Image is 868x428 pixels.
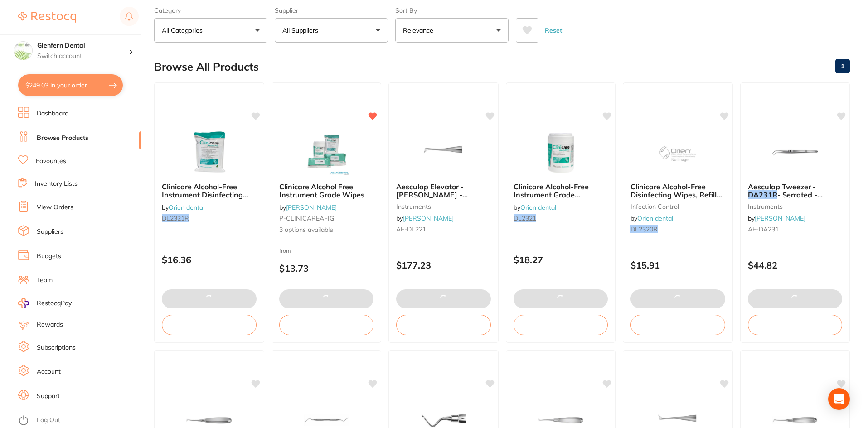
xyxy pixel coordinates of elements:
[37,416,60,425] a: Log Out
[395,6,509,14] label: Sort By
[36,157,66,166] a: Favourites
[748,182,816,191] span: Aesculap Tweezer -
[630,214,673,222] span: by
[403,214,454,222] a: [PERSON_NAME]
[18,298,29,308] img: RestocqPay
[396,260,491,270] p: $177.23
[396,182,468,199] span: Aesculap Elevator - [PERSON_NAME] -
[520,203,556,212] a: Orien dental
[835,57,850,75] a: 1
[275,6,388,14] label: Supplier
[403,26,437,35] p: Relevance
[162,26,206,35] p: All Categories
[18,74,123,96] button: $249.03 in your order
[37,392,60,401] a: Support
[279,182,364,199] span: Clinicare Alcohol Free Instrument Grade Wipes
[514,214,536,222] em: DL2321
[275,18,388,43] button: All Suppliers
[162,182,252,208] span: Clinicare Alcohol-Free Instrument Disinfecting Grade Wipes, Refill of 180
[396,225,426,233] span: AE-DL221
[630,182,722,208] span: Clinicare Alcohol-Free Disinfecting Wipes, Refill Pack of 180
[18,414,138,428] button: Log Out
[630,183,725,199] b: Clinicare Alcohol-Free Disinfecting Wipes, Refill Pack of 180
[630,225,658,233] em: DL2320R
[414,130,473,175] img: Aesculap Elevator - CRYER-WHITE - DL221R - Lower Roots - Wide Pattern
[279,203,337,212] span: by
[748,260,843,270] p: $44.82
[279,214,334,222] span: P-CLINICAREAFIG
[18,298,72,308] a: RestocqPay
[396,199,424,208] em: DL221R
[748,190,823,207] span: - Serrated - 150mm
[14,42,32,60] img: Glenfern Dental
[396,183,491,199] b: Aesculap Elevator - CRYER-WHITE - DL221R - Lower Roots - Wide Pattern
[748,203,843,210] small: instruments
[755,214,805,222] a: [PERSON_NAME]
[37,276,53,285] a: Team
[637,214,673,222] a: Orien dental
[37,52,129,61] p: Switch account
[279,183,374,199] b: Clinicare Alcohol Free Instrument Grade Wipes
[279,247,291,254] span: from
[37,41,129,50] h4: Glenfern Dental
[162,203,204,212] span: by
[37,320,63,329] a: Rewards
[35,179,78,188] a: Inventory Lists
[648,130,707,175] img: Clinicare Alcohol-Free Disinfecting Wipes, Refill Pack of 180
[37,343,76,352] a: Subscriptions
[37,252,61,261] a: Budgets
[169,203,204,212] a: Orien dental
[748,225,779,233] span: AE-DA231
[828,388,850,410] div: Open Intercom Messenger
[748,190,777,199] em: DA231R
[531,130,590,175] img: Clinicare Alcohol-Free Instrument Grade Disinfecting Wipes, Canister of 180
[396,203,491,210] small: instruments
[37,367,61,376] a: Account
[514,183,608,199] b: Clinicare Alcohol-Free Instrument Grade Disinfecting Wipes, Canister of 180
[37,203,73,212] a: View Orders
[162,214,189,222] em: DL2321R
[179,130,238,175] img: Clinicare Alcohol-Free Instrument Disinfecting Grade Wipes, Refill of 180
[154,61,259,73] h2: Browse All Products
[748,183,843,199] b: Aesculap Tweezer - DA231R - Serrated - 150mm
[18,7,76,28] a: Restocq Logo
[18,12,76,23] img: Restocq Logo
[37,227,63,236] a: Suppliers
[395,18,509,43] button: Relevance
[282,26,322,35] p: All Suppliers
[37,134,88,143] a: Browse Products
[766,130,824,175] img: Aesculap Tweezer - DA231R - Serrated - 150mm
[630,260,725,270] p: $15.91
[37,299,72,308] span: RestocqPay
[396,214,454,222] span: by
[396,199,477,216] span: - Lower Roots - Wide Pattern
[279,226,374,235] span: 3 options available
[297,130,356,175] img: Clinicare Alcohol Free Instrument Grade Wipes
[286,203,337,212] a: [PERSON_NAME]
[162,255,257,265] p: $16.36
[514,255,608,265] p: $18.27
[748,214,805,222] span: by
[154,18,267,43] button: All Categories
[162,183,257,199] b: Clinicare Alcohol-Free Instrument Disinfecting Grade Wipes, Refill of 180
[630,203,725,210] small: infection control
[154,6,267,14] label: Category
[279,263,374,274] p: $13.73
[542,18,565,43] button: Reset
[514,182,589,216] span: Clinicare Alcohol-Free Instrument Grade Disinfecting Wipes, Canister of 180
[37,109,68,118] a: Dashboard
[514,203,556,212] span: by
